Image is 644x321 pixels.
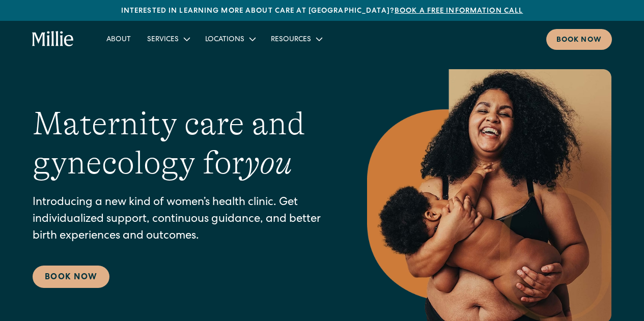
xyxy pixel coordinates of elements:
[546,29,612,50] a: Book now
[197,31,263,47] div: Locations
[33,195,326,245] p: Introducing a new kind of women’s health clinic. Get individualized support, continuous guidance,...
[263,31,329,47] div: Resources
[395,8,523,15] a: Book a free information call
[244,144,292,181] em: you
[205,35,244,45] div: Locations
[147,35,179,45] div: Services
[556,35,602,46] div: Book now
[98,31,139,47] a: About
[33,104,326,183] h1: Maternity care and gynecology for
[271,35,311,45] div: Resources
[139,31,197,47] div: Services
[32,31,74,47] a: home
[33,266,109,288] a: Book Now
